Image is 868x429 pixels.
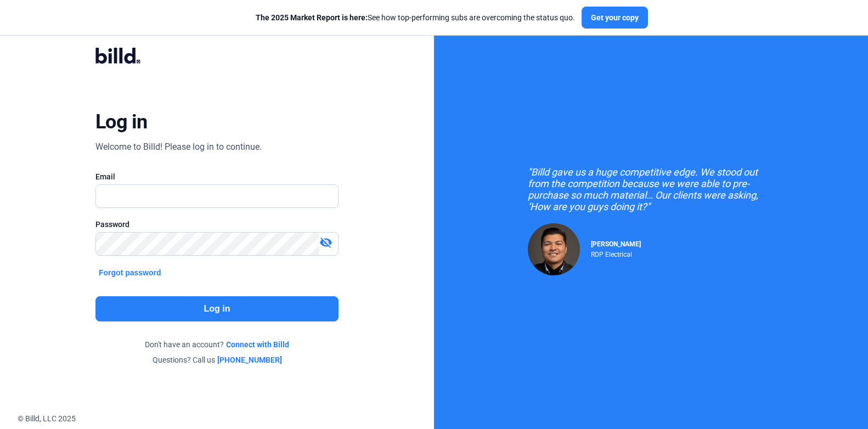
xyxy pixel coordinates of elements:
[319,236,332,249] mat-icon: visibility_off
[256,12,575,23] div: See how top-performing subs are overcoming the status quo.
[226,339,289,350] a: Connect with Billd
[95,296,339,321] button: Log in
[95,110,148,134] div: Log in
[95,219,339,230] div: Password
[95,171,339,182] div: Email
[217,354,282,365] a: [PHONE_NUMBER]
[528,166,775,212] div: "Billd gave us a huge competitive edge. We stood out from the competition because we were able to...
[95,354,339,365] div: Questions? Call us
[95,267,165,279] button: Forgot password
[95,339,339,350] div: Don't have an account?
[528,223,580,275] img: Raul Pacheco
[582,7,648,29] button: Get your copy
[95,140,262,154] div: Welcome to Billd! Please log in to continue.
[591,240,641,248] span: [PERSON_NAME]
[256,13,368,22] span: The 2025 Market Report is here:
[591,248,641,258] div: RDP Electrical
